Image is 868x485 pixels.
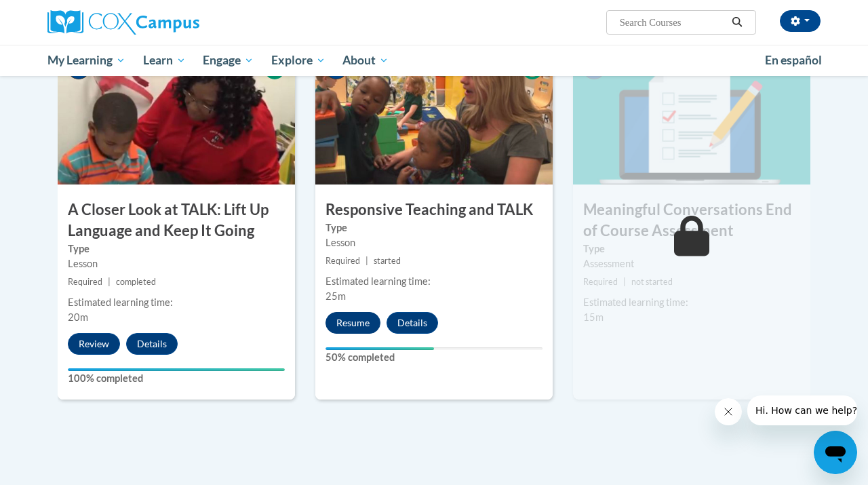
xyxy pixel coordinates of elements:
button: Search [727,14,747,31]
button: Details [387,312,438,334]
span: started [374,256,401,266]
div: Assessment [583,256,800,271]
span: | [366,256,368,266]
label: Type [325,220,542,235]
span: 25m [325,290,346,302]
span: 15m [583,311,604,323]
div: Your progress [68,368,285,371]
a: Learn [134,45,195,76]
iframe: Close message [715,398,742,425]
img: Cox Campus [47,10,199,35]
span: 20m [68,311,88,323]
iframe: Button to launch messaging window [814,431,857,474]
span: En español [765,53,822,67]
img: Course Image [58,49,295,185]
h3: A Closer Look at TALK: Lift Up Language and Keep It Going [58,199,295,241]
span: Explore [271,52,325,69]
span: not started [631,277,673,287]
div: Estimated learning time: [583,295,800,310]
span: My Learning [47,52,125,69]
label: 100% completed [68,371,285,386]
span: Required [583,277,618,287]
a: Cox Campus [47,10,292,35]
iframe: Message from company [747,395,857,425]
div: Estimated learning time: [68,295,285,310]
label: 50% completed [325,350,542,365]
a: My Learning [39,45,134,76]
button: Details [126,333,178,355]
img: Course Image [315,49,553,185]
a: Explore [262,45,334,76]
button: Account Settings [780,10,821,32]
a: About [334,45,398,76]
div: Main menu [37,45,831,76]
h3: Meaningful Conversations End of Course Assessment [573,199,810,241]
h3: Responsive Teaching and TALK [315,199,553,220]
span: | [623,277,626,287]
button: Resume [325,312,380,334]
span: Engage [203,52,254,69]
span: | [108,277,111,287]
button: Review [68,333,120,355]
span: Required [325,256,360,266]
span: Learn [143,52,186,69]
span: completed [116,277,156,287]
a: En español [756,46,831,75]
span: Required [68,277,102,287]
div: Your progress [325,347,434,350]
span: About [342,52,389,69]
div: Estimated learning time: [325,274,542,289]
div: Lesson [325,235,542,250]
input: Search Courses [618,14,727,31]
div: Lesson [68,256,285,271]
label: Type [68,241,285,256]
a: Engage [194,45,262,76]
img: Course Image [573,49,810,185]
label: Type [583,241,800,256]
